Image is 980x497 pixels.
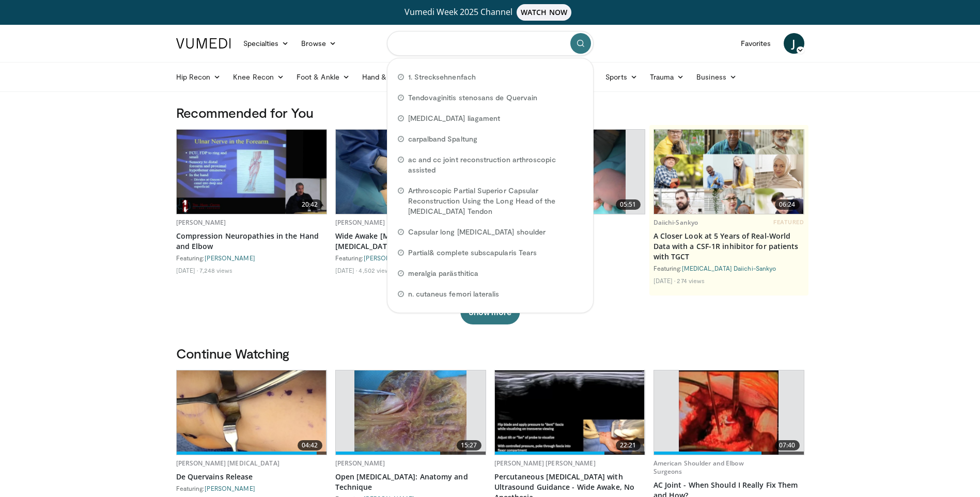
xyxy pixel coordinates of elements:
[356,67,423,87] a: Hand & Wrist
[408,72,476,82] span: 1. Strecksehnenfach
[176,472,327,482] a: De Quervains Release
[298,199,322,210] span: 20:42
[335,472,486,492] a: Open [MEDICAL_DATA]: Anatomy and Technique
[494,459,596,468] a: [PERSON_NAME] [PERSON_NAME]
[654,370,804,455] a: 07:40
[775,199,800,210] span: 06:24
[654,130,804,214] a: 06:24
[408,289,500,299] span: n. cutaneus femori lateralis
[644,67,691,87] a: Trauma
[654,276,676,285] li: [DATE]
[335,459,385,468] a: [PERSON_NAME]
[359,266,393,274] li: 4,502 views
[654,264,804,272] div: Featuring:
[408,268,478,278] span: meralgia parästhitica
[408,227,546,237] span: Capsular long [MEDICAL_DATA] shoulder
[176,254,327,262] div: Featuring:
[735,33,777,54] a: Favorites
[205,254,255,261] a: [PERSON_NAME]
[364,254,414,261] a: [PERSON_NAME]
[177,370,326,455] a: 04:42
[176,459,279,468] a: [PERSON_NAME] [MEDICAL_DATA]
[773,219,804,226] span: FEATURED
[495,370,645,455] a: 22:21
[784,33,804,54] a: J
[336,370,486,455] a: 15:27
[205,485,255,492] a: [PERSON_NAME]
[682,265,776,272] a: [MEDICAL_DATA] Daiichi-Sankyo
[176,266,198,274] li: [DATE]
[654,130,804,214] img: 93c22cae-14d1-47f0-9e4a-a244e824b022.png.620x360_q85_upscale.jpg
[408,113,501,123] span: [MEDICAL_DATA] liagament
[408,154,583,175] span: ac and cc joint reconstruction arthroscopic assisted
[290,67,356,87] a: Foot & Ankle
[616,199,641,210] span: 05:51
[408,185,583,216] span: Arthroscopic Partial Superior Capsular Reconstruction Using the Long Head of the [MEDICAL_DATA] T...
[176,38,231,49] img: VuMedi Logo
[654,218,698,227] a: Daiichi-Sankyo
[170,67,227,87] a: Hip Recon
[775,440,800,451] span: 07:40
[176,104,804,121] h3: Recommended for You
[178,4,803,21] a: Vumedi Week 2025 ChannelWATCH NOW
[354,370,467,455] img: Bindra_-_open_carpal_tunnel_2.png.620x360_q85_upscale.jpg
[176,218,226,227] a: [PERSON_NAME]
[654,231,804,262] a: A Closer Look at 5 Years of Real-World Data with a CSF-1R inhibitor for patients with TGCT
[677,276,705,285] li: 274 views
[298,440,322,451] span: 04:42
[408,134,477,144] span: carpalband Spaltung
[335,254,486,262] div: Featuring:
[495,370,645,455] img: 2e2c3164-f070-4174-973f-4291e7827284.620x360_q85_upscale.jpg
[177,370,326,455] img: fcbb7653-638d-491d-ab91-ceb02087afd5.620x360_q85_upscale.jpg
[199,266,232,274] li: 7,248 views
[336,130,486,214] a: 06:55
[335,266,357,274] li: [DATE]
[177,130,326,214] a: 20:42
[679,370,778,455] img: mazz_3.png.620x360_q85_upscale.jpg
[227,67,290,87] a: Knee Recon
[654,459,744,476] a: American Shoulder and Elbow Surgeons
[408,92,538,103] span: Tendovaginitis stenosans de Quervain
[408,247,537,258] span: Partial& complete subscapularis Tears
[599,67,644,87] a: Sports
[517,4,571,21] span: WATCH NOW
[237,33,295,54] a: Specialties
[335,231,486,252] a: Wide Awake [MEDICAL_DATA] [MEDICAL_DATA]
[177,130,326,213] img: b54436d8-8e88-4114-8e17-c60436be65a7.620x360_q85_upscale.jpg
[457,440,481,451] span: 15:27
[336,130,486,214] img: dc6f8983-01e7-470b-8f3a-35802a5b58d2.620x360_q85_upscale.jpg
[387,31,594,56] input: Search topics, interventions
[176,484,327,492] div: Featuring:
[690,67,743,87] a: Business
[295,33,343,54] a: Browse
[616,440,641,451] span: 22:21
[176,345,804,362] h3: Continue Watching
[176,231,327,252] a: Compression Neuropathies in the Hand and Elbow
[335,218,385,227] a: [PERSON_NAME]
